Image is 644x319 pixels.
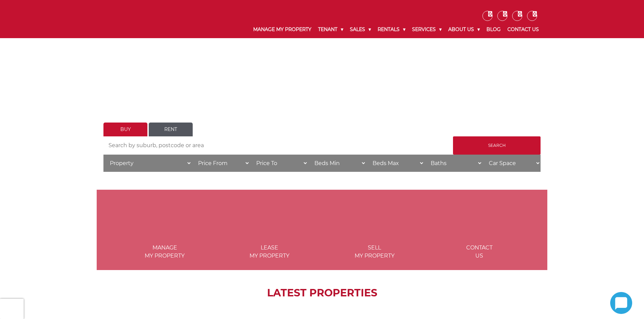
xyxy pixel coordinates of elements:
[114,287,530,299] h2: LATEST PROPERTIES
[315,21,347,38] a: Tenant
[250,21,315,38] a: Manage My Property
[428,216,531,259] a: ICONS ContactUs
[144,200,185,240] img: Manage my Property
[453,136,541,155] input: Search
[218,216,321,259] a: Lease my property Leasemy Property
[218,244,321,260] span: Lease my Property
[354,200,395,240] img: Sell my property
[249,200,290,240] img: Lease my property
[103,136,453,155] input: Search by suburb, postcode or area
[483,21,504,38] a: Blog
[459,200,500,240] img: ICONS
[113,216,216,259] a: Manage my Property Managemy Property
[445,21,483,38] a: About Us
[113,244,216,260] span: Manage my Property
[409,21,445,38] a: Services
[323,216,426,259] a: Sell my property Sellmy Property
[347,21,374,38] a: Sales
[149,123,193,136] a: Rent
[428,244,531,260] span: Contact Us
[103,123,147,136] a: Buy
[102,10,167,28] img: Noonan Real Estate Agency
[374,21,409,38] a: Rentals
[323,244,426,260] span: Sell my Property
[504,21,542,38] a: Contact Us
[103,94,541,106] h1: LET'S FIND YOUR HOME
